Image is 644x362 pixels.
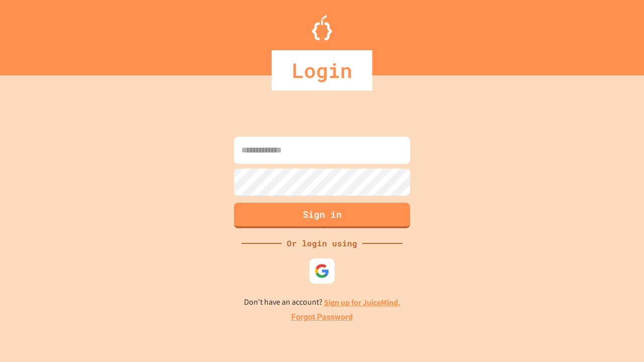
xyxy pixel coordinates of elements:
[272,50,372,90] div: Login
[314,263,330,279] img: google-icon.svg
[324,297,400,308] a: Sign up for JuiceMind.
[312,15,332,40] img: Logo.svg
[244,296,400,309] p: Don't have an account?
[282,237,362,249] div: Or login using
[234,203,410,228] button: Sign in
[291,311,353,323] a: Forgot Password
